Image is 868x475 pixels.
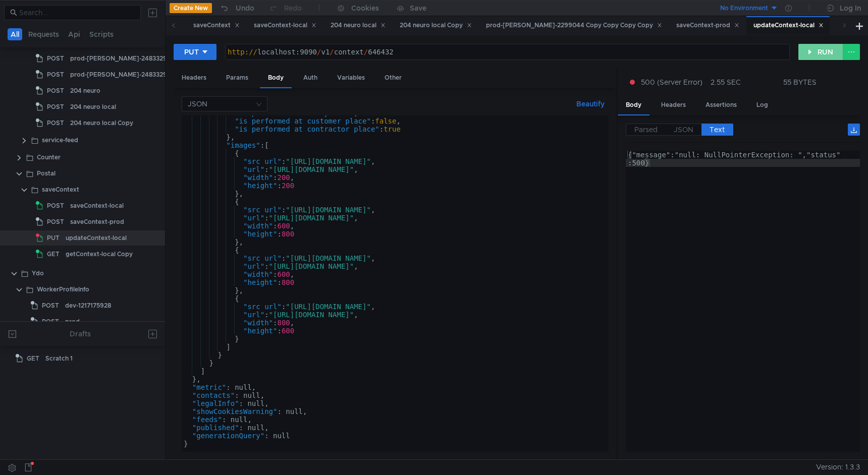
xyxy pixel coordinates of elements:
[66,247,133,262] div: getContext-local Copy
[42,314,59,329] span: POST
[618,96,649,115] div: Body
[47,230,60,246] span: PUT
[260,69,292,88] div: Body
[47,83,64,98] span: POST
[70,115,133,131] div: 204 neuro local Copy
[331,20,386,31] div: 204 neuro local
[254,20,316,31] div: saveContext-local
[711,78,741,87] div: 2.55 SEC
[42,133,78,148] div: service-feed
[329,69,373,87] div: Variables
[65,28,83,40] button: Api
[42,182,79,197] div: saveContext
[284,2,302,14] div: Redo
[710,125,725,134] span: Text
[641,77,702,88] span: 500 (Server Error)
[816,460,860,474] span: Version: 1.3.3
[174,44,216,60] button: PUT
[748,96,776,114] div: Log
[47,51,64,66] span: POST
[65,298,111,313] div: dev-1217175928
[47,214,64,229] span: POST
[236,2,254,14] div: Undo
[70,328,91,340] div: Drafts
[66,230,127,246] div: updateContext-local
[674,125,693,134] span: JSON
[653,96,694,114] div: Headers
[70,83,100,98] div: 204 neuro
[184,46,199,57] div: PUT
[19,7,135,18] input: Search...
[47,247,60,262] span: GET
[8,28,22,40] button: All
[25,28,62,40] button: Requests
[634,125,658,134] span: Parsed
[572,98,609,110] button: Beautify
[37,282,89,297] div: WorkerProfileInfo
[47,67,64,82] span: POST
[840,2,861,14] div: Log In
[193,20,240,31] div: saveContext
[720,4,768,13] div: No Environment
[37,166,56,181] div: Postal
[212,1,261,16] button: Undo
[174,69,214,87] div: Headers
[218,69,256,87] div: Params
[65,314,80,329] div: prod
[351,2,379,14] div: Cookies
[47,115,64,131] span: POST
[70,198,124,213] div: saveContext-local
[37,150,61,165] div: Counter
[783,78,817,87] div: 55 BYTES
[753,20,824,31] div: updateContext-local
[261,1,309,16] button: Redo
[486,20,662,31] div: prod-[PERSON_NAME]-2299044 Copy Copy Copy Copy
[32,266,44,281] div: Ydo
[400,20,472,31] div: 204 neuro local Copy
[27,351,39,366] span: GET
[697,96,745,114] div: Assertions
[70,214,124,229] div: saveContext-prod
[170,3,212,13] button: Create New
[45,351,73,366] div: Scratch 1
[47,99,64,114] span: POST
[47,198,64,213] span: POST
[86,28,117,40] button: Scripts
[70,51,167,66] div: prod-[PERSON_NAME]-2483329
[70,99,116,114] div: 204 neuro local
[42,298,59,313] span: POST
[676,20,739,31] div: saveContext-prod
[376,69,410,87] div: Other
[798,44,843,60] button: RUN
[410,5,426,12] div: Save
[70,67,184,82] div: prod-[PERSON_NAME]-2483329 Copy
[295,69,325,87] div: Auth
